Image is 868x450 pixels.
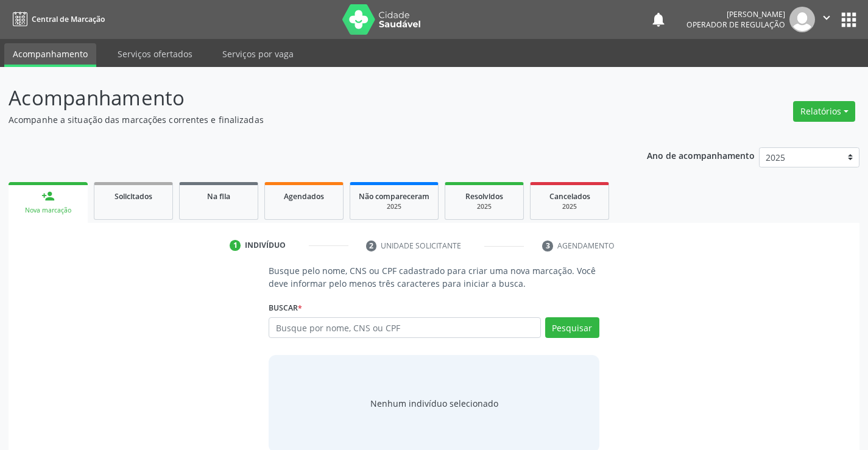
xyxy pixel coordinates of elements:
[32,14,105,24] span: Central de Marcação
[686,19,785,30] span: Operador de regulação
[549,191,590,202] span: Cancelados
[9,9,105,29] a: Central de Marcação
[793,101,855,122] button: Relatórios
[9,113,604,126] p: Acompanhe a situação das marcações correntes e finalizadas
[539,202,600,211] div: 2025
[647,147,755,163] p: Ano de acompanhamento
[115,191,152,202] span: Solicitados
[650,11,667,28] button: notifications
[370,397,498,410] div: Nenhum indivíduo selecionado
[17,206,79,215] div: Nova marcação
[269,317,540,338] input: Busque por nome, CNS ou CPF
[789,7,815,32] img: img
[245,240,286,251] div: Indivíduo
[465,191,503,202] span: Resolvidos
[214,43,302,65] a: Serviços por vaga
[359,191,429,202] span: Não compareceram
[109,43,201,65] a: Serviços ofertados
[4,43,96,67] a: Acompanhamento
[41,189,55,203] div: person_add
[454,202,515,211] div: 2025
[9,83,604,113] p: Acompanhamento
[269,264,599,290] p: Busque pelo nome, CNS ou CPF cadastrado para criar uma nova marcação. Você deve informar pelo men...
[686,9,785,19] div: [PERSON_NAME]
[359,202,429,211] div: 2025
[838,9,859,30] button: apps
[269,298,302,317] label: Buscar
[230,240,241,251] div: 1
[815,7,838,32] button: 
[207,191,230,202] span: Na fila
[545,317,599,338] button: Pesquisar
[820,11,833,24] i: 
[284,191,324,202] span: Agendados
